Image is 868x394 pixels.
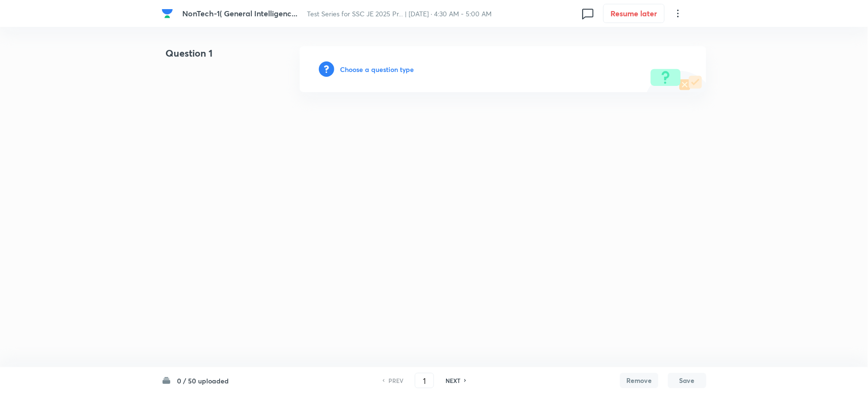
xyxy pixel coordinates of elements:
[668,373,706,388] button: Save
[177,376,229,386] h6: 0 / 50 uploaded
[162,8,173,19] img: Company Logo
[620,373,658,388] button: Remove
[603,4,665,23] button: Resume later
[162,8,175,19] a: Company Logo
[388,376,403,385] h6: PREV
[162,46,269,68] h4: Question 1
[340,64,414,74] h6: Choose a question type
[446,376,460,385] h6: NEXT
[307,9,492,18] span: Test Series for SSC JE 2025 Pr... | [DATE] · 4:30 AM - 5:00 AM
[183,8,298,18] span: NonTech-1( General Intelligenc...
